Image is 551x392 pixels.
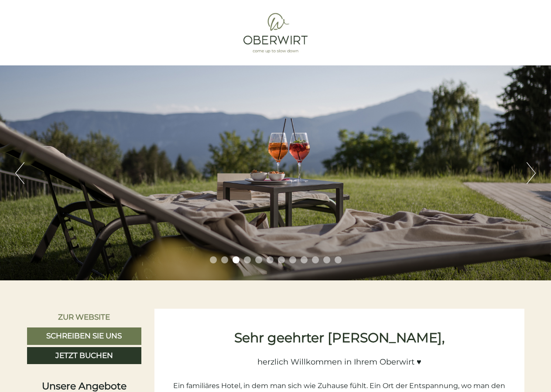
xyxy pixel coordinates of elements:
button: Next [527,162,536,184]
h1: Sehr geehrter [PERSON_NAME], [168,331,511,345]
button: Previous [15,162,24,184]
a: Zur Website [27,309,142,325]
a: Schreiben Sie uns [27,327,142,345]
h4: herzlich Willkommen in Ihrem Oberwirt ♥ [168,349,511,367]
a: Jetzt buchen [27,347,142,365]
